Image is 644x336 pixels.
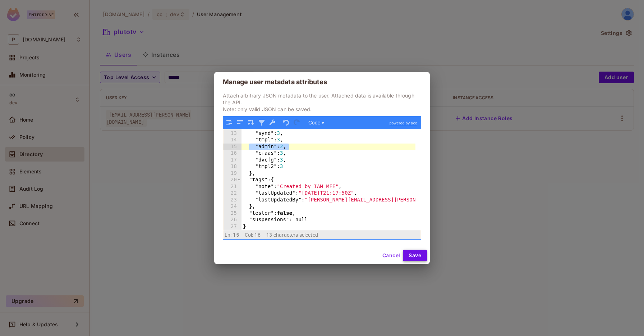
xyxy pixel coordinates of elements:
[223,210,241,217] div: 25
[386,117,421,130] a: powered by ace
[268,118,277,127] button: Repair JSON: fix quotes and escape characters, remove comments and JSONP notation, turn JavaScrip...
[223,183,241,190] div: 21
[292,118,302,127] button: Redo (Ctrl+Shift+Z)
[246,118,256,127] button: Sort contents
[223,177,241,183] div: 20
[223,170,241,177] div: 19
[223,217,241,223] div: 26
[225,232,231,238] span: Ln:
[223,92,421,113] p: Attach arbitrary JSON metadata to the user. Attached data is available through the API. Note: onl...
[225,118,234,127] button: Format JSON data, with proper indentation and line feeds (Ctrl+I)
[281,118,291,127] button: Undo last action (Ctrl+Z)
[257,118,266,127] button: Filter, sort, or transform contents
[223,130,241,137] div: 13
[223,144,241,150] div: 15
[223,163,241,170] div: 18
[306,118,327,127] button: Code ▾
[254,232,260,238] span: 16
[223,150,241,157] div: 16
[233,232,239,238] span: 15
[273,232,318,238] span: characters selected
[223,223,241,230] div: 27
[223,197,241,204] div: 23
[403,250,427,261] button: Save
[223,203,241,210] div: 24
[223,190,241,197] div: 22
[223,137,241,144] div: 14
[266,232,272,238] span: 13
[214,72,430,92] h2: Manage user metadata attributes
[223,157,241,164] div: 17
[235,118,245,127] button: Compact JSON data, remove all whitespaces (Ctrl+Shift+I)
[245,232,253,238] span: Col:
[379,250,403,261] button: Cancel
